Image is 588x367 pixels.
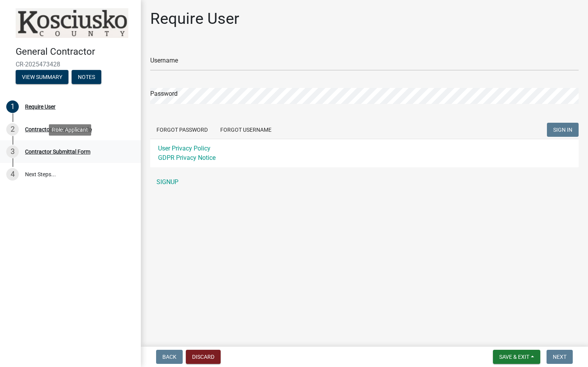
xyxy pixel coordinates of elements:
img: Kosciusko County, Indiana [16,8,128,38]
span: Back [162,354,176,360]
button: Forgot Password [150,123,214,137]
button: Save & Exit [493,350,540,364]
div: Contractor Submittal Form [25,149,90,154]
div: Contractor & Company Info [25,127,92,132]
button: SIGN IN [547,123,579,137]
button: Notes [72,70,101,84]
a: SIGNUP [150,174,579,190]
button: Next [547,350,573,364]
button: View Summary [16,70,68,84]
div: 2 [6,123,19,136]
wm-modal-confirm: Notes [72,74,101,81]
wm-modal-confirm: Summary [16,74,68,81]
button: Back [156,350,183,364]
div: 3 [6,145,19,158]
div: Require User [25,104,56,109]
span: CR-2025473428 [16,61,125,68]
a: GDPR Privacy Notice [158,154,216,161]
span: Save & Exit [499,354,529,360]
h4: General Contractor [16,46,135,57]
div: 4 [6,168,19,181]
button: Discard [186,350,221,364]
a: User Privacy Policy [158,145,210,152]
div: 1 [6,100,19,113]
span: SIGN IN [553,127,572,133]
span: Next [553,354,566,360]
button: Forgot Username [214,123,278,137]
h1: Require User [150,9,239,28]
div: Role: Applicant [49,124,91,136]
